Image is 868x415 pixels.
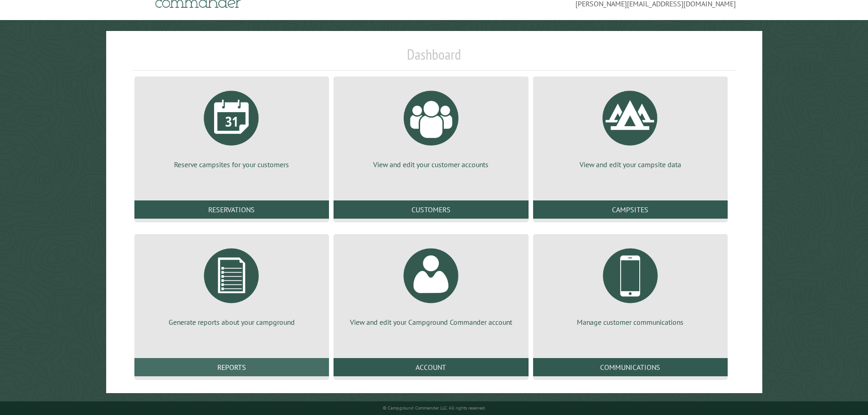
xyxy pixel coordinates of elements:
a: View and edit your campsite data [544,84,717,169]
a: Reservations [134,200,329,219]
p: Reserve campsites for your customers [145,159,318,169]
a: Reports [134,358,329,376]
a: View and edit your customer accounts [344,84,517,169]
a: Customers [334,200,528,219]
a: View and edit your Campground Commander account [344,241,517,327]
p: Manage customer communications [544,317,717,327]
a: Account [334,358,528,376]
small: © Campground Commander LLC. All rights reserved. [383,405,486,411]
a: Generate reports about your campground [145,241,318,327]
p: View and edit your campsite data [544,159,717,169]
p: View and edit your Campground Commander account [344,317,517,327]
h1: Dashboard [132,46,736,71]
a: Communications [533,358,728,376]
p: Generate reports about your campground [145,317,318,327]
a: Manage customer communications [544,241,717,327]
a: Reserve campsites for your customers [145,84,318,169]
p: View and edit your customer accounts [344,159,517,169]
a: Campsites [533,200,728,219]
